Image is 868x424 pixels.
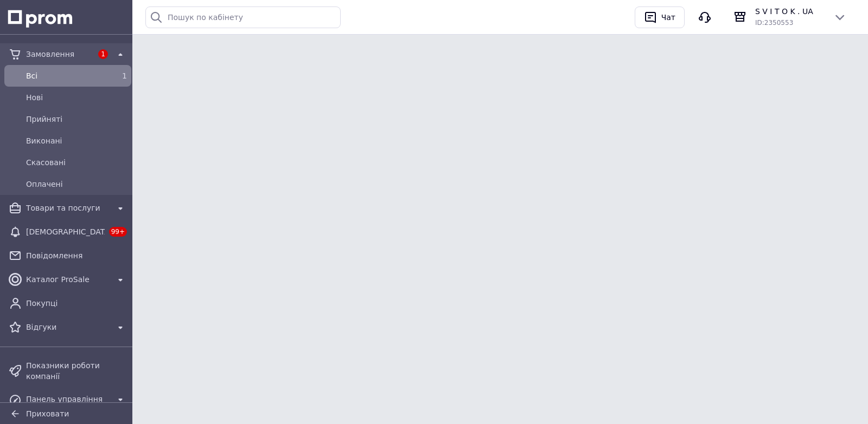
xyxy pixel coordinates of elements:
span: Покупці [26,298,127,309]
span: Повідомлення [26,250,127,261]
span: Панель управління [26,394,110,405]
span: Каталог ProSale [26,274,110,285]
span: Оплачені [26,179,127,190]
span: Нові [26,92,127,103]
span: Приховати [26,409,69,418]
span: Всi [26,70,105,81]
span: Скасовані [26,157,127,168]
span: Товари та послуги [26,203,110,213]
span: Прийняті [26,114,127,125]
span: 1 [98,49,108,59]
span: Відгуки [26,322,110,332]
span: Замовлення [26,49,92,60]
div: Чат [659,9,678,25]
span: 1 [122,71,127,80]
input: Пошук по кабінету [145,6,341,28]
span: 99+ [109,227,127,237]
span: S V I T O K . UA [755,6,825,17]
span: Показники роботи компанії [26,360,127,382]
span: Виконані [26,135,127,146]
span: ID: 2350553 [755,19,793,27]
span: [DEMOGRAPHIC_DATA] [26,226,105,237]
button: Чат [635,6,685,28]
